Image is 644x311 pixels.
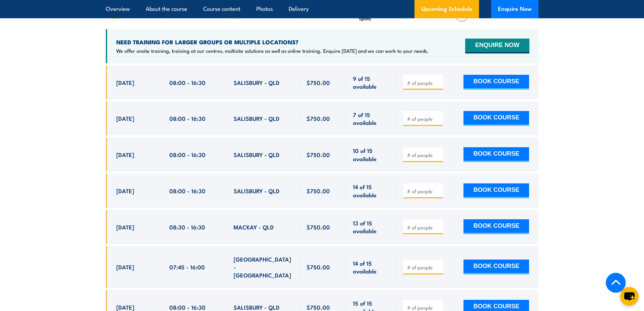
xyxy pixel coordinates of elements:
span: 08:30 - 16:30 [169,223,205,231]
button: ENQUIRE NOW [465,39,529,53]
span: [GEOGRAPHIC_DATA] - [GEOGRAPHIC_DATA] [234,255,292,279]
input: # of people [407,80,441,86]
span: 10 of 15 available [353,147,388,162]
span: $750.00 [307,79,330,86]
span: 08:00 - 16:30 [169,303,206,311]
span: [DATE] [116,151,134,158]
span: SALISBURY - QLD [234,151,280,158]
button: BOOK COURSE [463,111,529,126]
span: 14 of 15 available [353,183,388,199]
span: [DATE] [116,303,134,311]
span: SALISBURY - QLD [234,187,280,195]
button: BOOK COURSE [463,147,529,162]
span: 08:00 - 16:30 [169,114,206,122]
span: 08:00 - 16:30 [169,187,206,195]
button: BOOK COURSE [463,260,529,274]
span: $750.00 [307,151,330,158]
span: $750.00 [307,263,330,271]
span: $750.00 [307,187,330,195]
span: $750.00 [307,223,330,231]
input: # of people [407,224,441,231]
span: 9 of 15 available [353,74,388,90]
span: 07:45 - 16:00 [169,263,205,271]
span: $750.00 [307,303,330,311]
span: 13 of 15 available [353,219,388,235]
span: Available spots [359,9,391,21]
button: chat-button [620,287,639,306]
input: # of people [407,115,441,122]
span: [DATE] [116,223,134,231]
input: # of people [407,188,441,195]
input: # of people [407,152,441,158]
span: [DATE] [116,79,134,86]
input: # of people [407,304,441,311]
span: 14 of 15 available [353,259,388,275]
span: [DATE] [116,114,134,122]
p: We offer onsite training, training at our centres, multisite solutions as well as online training... [116,47,429,54]
button: BOOK COURSE [463,183,529,198]
input: # of people [407,264,441,271]
button: BOOK COURSE [463,75,529,90]
h4: NEED TRAINING FOR LARGER GROUPS OR MULTIPLE LOCATIONS? [116,38,429,46]
span: 7 of 15 available [353,111,388,127]
span: 08:00 - 16:30 [169,79,206,86]
span: MACKAY - QLD [234,223,274,231]
button: BOOK COURSE [463,219,529,234]
span: [DATE] [116,187,134,195]
span: SALISBURY - QLD [234,114,280,122]
span: SALISBURY - QLD [234,79,280,86]
span: $750.00 [307,114,330,122]
span: 08:00 - 16:30 [169,151,206,158]
span: SALISBURY - QLD [234,303,280,311]
span: [DATE] [116,263,134,271]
